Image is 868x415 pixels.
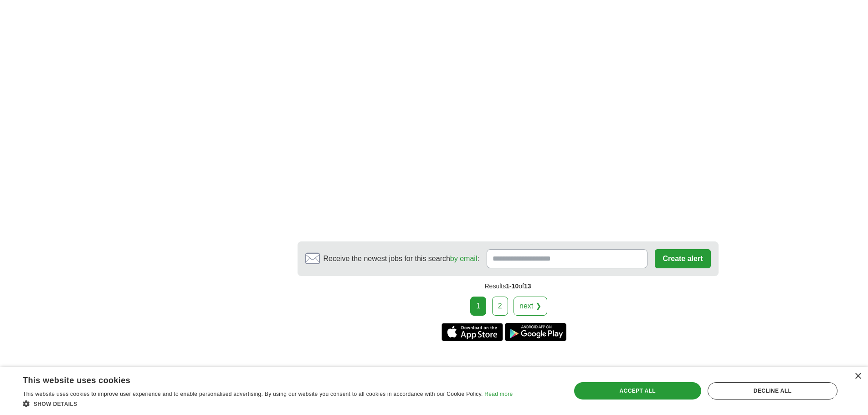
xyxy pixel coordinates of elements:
[450,255,478,262] a: by email
[655,249,710,268] button: Create alert
[298,276,719,297] div: Results of
[524,282,531,290] span: 13
[23,399,513,408] div: Show details
[492,297,508,316] a: 2
[708,382,837,400] div: Decline all
[574,382,701,400] div: Accept all
[506,282,519,290] span: 1-10
[324,253,479,264] span: Receive the newest jobs for this search :
[484,391,513,397] a: Read more, opens a new window
[23,372,490,386] div: This website uses cookies
[505,323,566,341] a: Get the Android app
[514,297,547,316] a: next ❯
[470,297,486,316] div: 1
[34,401,77,407] span: Show details
[442,323,503,341] a: Get the iPhone app
[23,391,483,397] span: This website uses cookies to improve user experience and to enable personalised advertising. By u...
[854,373,861,380] div: Close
